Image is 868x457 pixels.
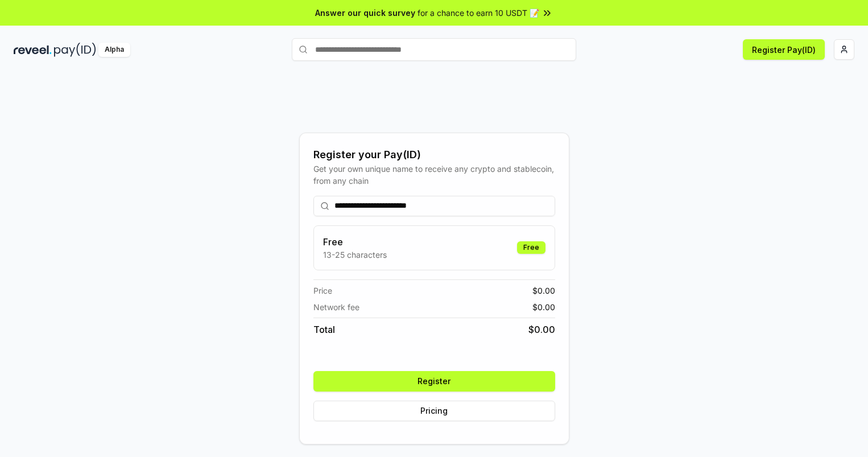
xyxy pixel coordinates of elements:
[313,147,555,163] div: Register your Pay(ID)
[54,43,96,57] img: pay_id
[528,323,555,336] span: $ 0.00
[313,323,335,336] span: Total
[532,301,555,313] span: $ 0.00
[315,7,415,19] span: Answer our quick survey
[313,401,555,421] button: Pricing
[313,285,332,297] span: Price
[98,43,130,57] div: Alpha
[313,301,359,313] span: Network fee
[743,39,825,60] button: Register Pay(ID)
[14,43,52,57] img: reveel_dark
[532,285,555,297] span: $ 0.00
[418,7,539,19] span: for a chance to earn 10 USDT 📝
[313,371,555,392] button: Register
[323,235,387,249] h3: Free
[313,163,555,187] div: Get your own unique name to receive any crypto and stablecoin, from any chain
[323,249,387,261] p: 13-25 characters
[517,241,545,254] div: Free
